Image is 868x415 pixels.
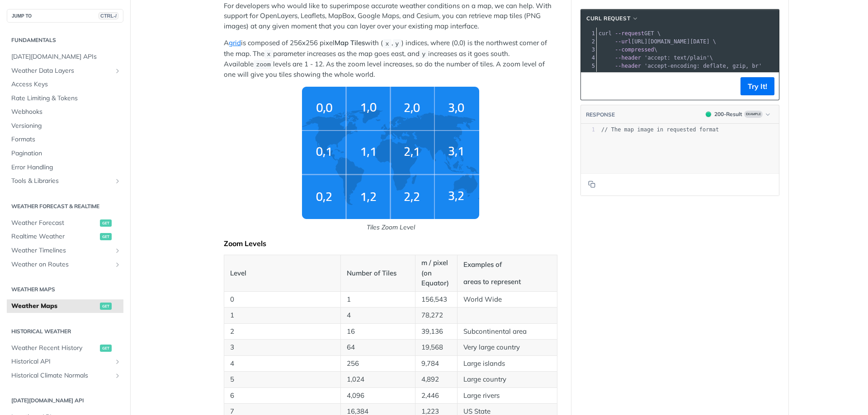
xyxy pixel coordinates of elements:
div: Zoom Levels [224,239,557,248]
span: --header [615,63,641,69]
button: Show subpages for Tools & Libraries [114,177,121,185]
button: 200200-ResultExample [701,110,774,119]
span: Pagination [11,149,121,158]
div: 1 [581,126,595,134]
div: 200 - Result [714,110,742,118]
div: 2 [581,37,596,46]
div: 3 [581,46,596,54]
button: Show subpages for Historical API [114,358,121,365]
a: Webhooks [7,105,123,119]
span: // The map image in requested format [601,126,719,133]
a: Historical Climate NormalsShow subpages for Historical Climate Normals [7,369,123,382]
a: Access Keys [7,78,123,91]
span: --compressed [615,47,654,53]
span: Historical API [11,357,112,366]
p: 1 [347,294,409,305]
p: 156,543 [421,294,451,305]
span: Weather Maps [11,302,98,311]
div: 1 [581,29,596,37]
h2: Historical Weather [7,327,123,336]
a: Versioning [7,119,123,133]
span: get [100,219,112,227]
p: 3 [230,342,335,353]
p: Examples of [463,260,551,270]
span: zoom [256,61,270,68]
a: Weather Data LayersShow subpages for Weather Data Layers [7,64,123,78]
a: [DATE][DOMAIN_NAME] APIs [7,50,123,64]
span: [DATE][DOMAIN_NAME] APIs [11,52,121,61]
span: cURL Request [586,14,630,23]
span: get [100,233,112,240]
a: Tools & LibrariesShow subpages for Tools & Libraries [7,174,123,188]
span: --header [615,55,641,61]
p: For developers who would like to superimpose accurate weather conditions on a map, we can help. W... [224,1,557,32]
span: x [385,40,389,47]
button: Copy to clipboard [585,177,598,191]
p: 6 [230,391,335,401]
span: 200 [706,112,711,117]
button: Show subpages for Weather on Routes [114,261,121,268]
p: Large country [463,374,551,385]
h2: [DATE][DOMAIN_NAME] API [7,396,123,405]
span: x [267,51,270,58]
span: Weather on Routes [11,260,112,269]
span: curl [599,30,612,37]
p: 5 [230,374,335,385]
strong: Map Tiles [335,38,365,47]
p: World Wide [463,294,551,305]
span: Access Keys [11,80,121,89]
button: JUMP TOCTRL-/ [7,9,123,23]
span: Weather Recent History [11,344,98,353]
div: 5 [581,62,596,70]
span: Webhooks [11,107,121,117]
p: 4,892 [421,374,451,385]
h2: Weather Forecast & realtime [7,202,123,210]
button: Try It! [741,77,774,95]
span: Tools & Libraries [11,177,112,186]
p: 1 [230,310,335,321]
button: Show subpages for Weather Timelines [114,247,121,254]
p: 1,024 [347,374,409,385]
span: Error Handling [11,163,121,172]
p: A is composed of 256x256 pixel with ( , ) indices, where (0,0) is the northwest corner of the map... [224,38,557,79]
span: Versioning [11,121,121,131]
p: Very large country [463,342,551,353]
p: 19,568 [421,342,451,353]
span: y [395,40,399,47]
span: get [100,303,112,310]
a: grid [229,38,241,47]
span: y [422,51,425,58]
a: Historical APIShow subpages for Historical API [7,355,123,368]
p: Level [230,268,335,279]
span: \ [599,55,713,61]
p: m / pixel (on Equator) [421,258,451,289]
p: 2,446 [421,391,451,401]
a: Weather Recent Historyget [7,341,123,355]
p: 4,096 [347,391,409,401]
button: Show subpages for Weather Data Layers [114,67,121,75]
a: Formats [7,133,123,146]
p: Number of Tiles [347,268,409,279]
p: Large rivers [463,391,551,401]
a: Pagination [7,147,123,160]
a: Weather TimelinesShow subpages for Weather Timelines [7,244,123,257]
a: Rate Limiting & Tokens [7,92,123,105]
span: 'accept: text/plain' [644,55,710,61]
a: Weather Mapsget [7,299,123,313]
h2: Fundamentals [7,36,123,44]
a: Weather on RoutesShow subpages for Weather on Routes [7,258,123,271]
p: 4 [347,310,409,321]
p: 9,784 [421,359,451,369]
span: [URL][DOMAIN_NAME][DATE] \ [599,38,716,45]
span: Formats [11,135,121,144]
a: Weather Forecastget [7,216,123,230]
span: Example [744,111,763,118]
button: RESPONSE [585,110,615,119]
p: 256 [347,359,409,369]
button: Copy to clipboard [585,79,598,93]
p: 0 [230,294,335,305]
span: --request [615,30,644,37]
button: cURL Request [583,14,642,23]
p: 16 [347,326,409,337]
span: Realtime Weather [11,232,98,241]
